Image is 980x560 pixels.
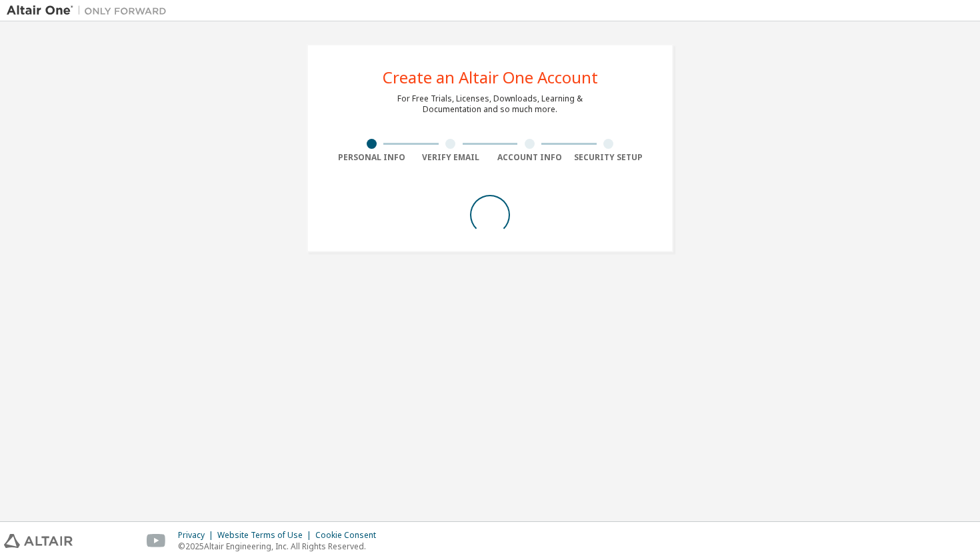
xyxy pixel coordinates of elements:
div: Cookie Consent [315,530,384,541]
div: Create an Altair One Account [383,69,598,85]
div: Privacy [178,530,217,541]
div: Verify Email [411,152,491,163]
div: Website Terms of Use [217,530,315,541]
img: Altair One [7,4,173,17]
div: For Free Trials, Licenses, Downloads, Learning & Documentation and so much more. [397,93,583,115]
div: Security Setup [569,152,649,163]
div: Personal Info [332,152,411,163]
div: Account Info [490,152,569,163]
p: © 2025 Altair Engineering, Inc. All Rights Reserved. [178,541,384,552]
img: altair_logo.svg [4,534,73,548]
img: youtube.svg [147,534,166,548]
